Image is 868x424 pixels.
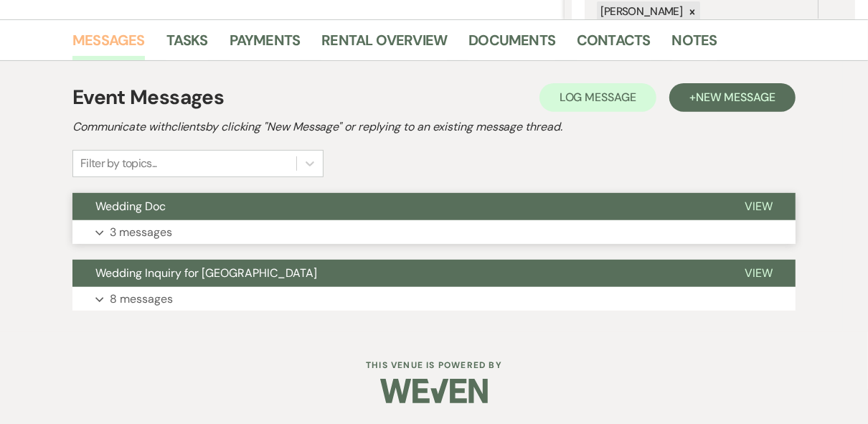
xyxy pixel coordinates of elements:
button: Wedding Inquiry for [GEOGRAPHIC_DATA] [72,260,722,287]
div: [PERSON_NAME] [597,1,685,22]
span: Log Message [560,90,636,105]
button: View [722,193,796,220]
button: Log Message [539,83,656,112]
a: Documents [468,29,555,60]
button: 3 messages [72,220,796,245]
a: Notes [672,29,717,60]
div: Filter by topics... [80,155,157,172]
a: Tasks [166,29,208,60]
button: Wedding Doc [72,193,722,220]
span: View [745,265,773,281]
button: 8 messages [72,287,796,311]
a: Rental Overview [321,29,447,60]
span: Wedding Inquiry for [GEOGRAPHIC_DATA] [95,265,317,281]
h1: Event Messages [72,83,224,113]
button: View [722,260,796,287]
p: 8 messages [110,290,173,308]
span: Wedding Doc [95,199,166,214]
a: Messages [72,29,145,60]
span: New Message [696,90,775,105]
a: Contacts [577,29,651,60]
span: View [745,199,773,214]
p: 3 messages [110,223,172,242]
img: Weven Logo [380,366,488,416]
a: Payments [230,29,301,60]
h2: Communicate with clients by clicking "New Message" or replying to an existing message thread. [72,118,796,136]
button: +New Message [669,83,796,112]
